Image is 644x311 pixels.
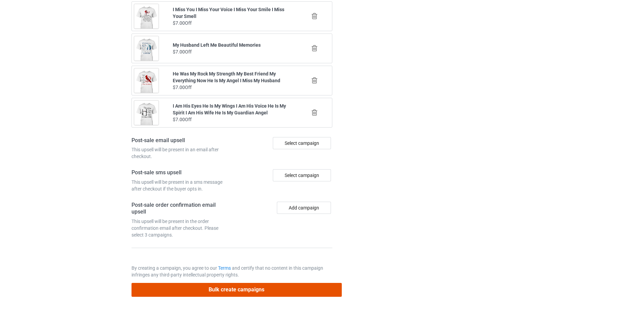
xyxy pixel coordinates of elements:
h4: Post-sale email upsell [132,137,230,144]
div: Select campaign [273,137,331,149]
div: $7.00 Off [173,84,291,91]
p: By creating a campaign, you agree to our and certify that no content in this campaign infringes a... [132,265,332,278]
div: This upsell will be present in an email after checkout. [132,146,230,160]
div: Select campaign [273,169,331,181]
div: $7.00 Off [173,116,291,123]
b: He Was My Rock My Strength My Best Friend My Everything Now He Is My Angel I Miss My Husband [173,71,280,83]
b: My Husband Left Me Beautiful Memories [173,42,261,48]
div: This upsell will be present in the order confirmation email after checkout. Please select 3 campa... [132,218,230,238]
a: Terms [218,265,231,271]
div: $7.00 Off [173,48,291,55]
h4: Post-sale sms upsell [132,169,230,176]
button: Add campaign [277,202,331,214]
div: $7.00 Off [173,20,291,26]
b: I Miss You I Miss Your Voice I Miss Your Smile I Miss Your Smell [173,7,284,19]
div: This upsell will be present in a sms message after checkout if the buyer opts in. [132,179,230,192]
h4: Post-sale order confirmation email upsell [132,202,230,216]
button: Bulk create campaigns [132,283,342,297]
b: I Am His Eyes He Is My Wings I Am His Voice He Is My Spirit I Am His Wife He Is My Guardian Angel [173,103,286,115]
